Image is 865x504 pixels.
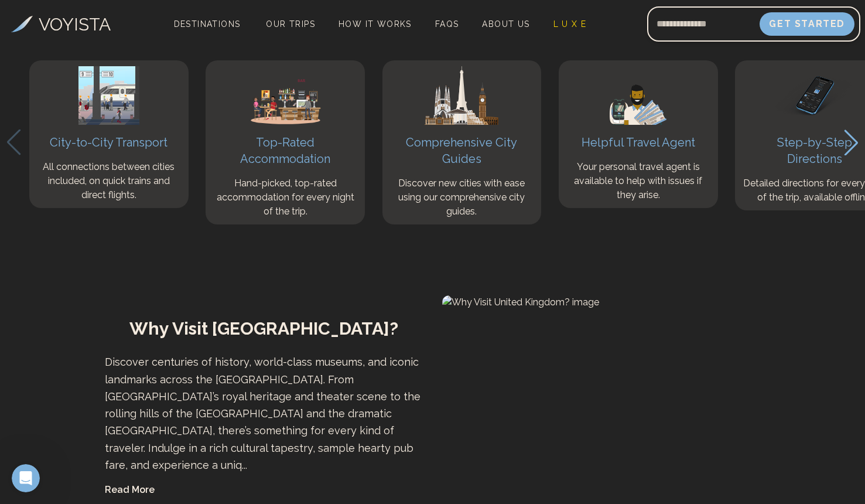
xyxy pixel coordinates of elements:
span: About Us [482,19,529,29]
img: Top-Rated Accommodation [211,66,359,125]
h3: Top-Rated Accommodation [221,134,350,167]
input: Email address [647,10,760,38]
h3: VOYISTA [39,11,111,38]
swiper-slide: 2 / 5 [206,60,365,224]
a: VOYISTA [11,11,111,38]
h4: All connections between cities included, on quick trains and direct flights. [35,160,183,202]
swiper-slide: 4 / 5 [559,60,718,208]
h4: Your personal travel agent is available to help with issues if they arise. [565,160,712,202]
button: Get Started [760,12,854,36]
span: How It Works [339,19,412,29]
span: L U X E [553,19,587,29]
h2: Why Visit [GEOGRAPHIC_DATA]? [105,318,423,339]
iframe: Intercom live chat [12,464,40,492]
span: Our Trips [266,19,315,29]
a: About Us [477,16,534,32]
h3: Comprehensive City Guides [398,134,526,167]
a: Our Trips [261,16,320,32]
swiper-slide: 3 / 5 [382,60,542,224]
span: FAQs [435,19,459,29]
img: City-to-City Transport [35,66,183,125]
a: L U X E [549,16,592,32]
h4: Discover new cities with ease using our comprehensive city guides. [388,176,536,219]
a: FAQs [430,16,464,32]
a: How It Works [334,16,416,32]
h3: City-to-City Transport [45,134,173,151]
img: Helpful Travel Agent [565,66,712,125]
span: Destinations [169,15,245,49]
img: Voyista Logo [11,16,33,32]
h3: Helpful Travel Agent [574,134,703,151]
p: Discover centuries of history, world-class museums, and iconic landmarks across the [GEOGRAPHIC_D... [105,353,423,474]
h4: Hand-picked, top-rated accommodation for every night of the trip. [211,176,359,219]
img: Comprehensive City Guides [388,66,536,125]
button: Read More [105,483,155,497]
swiper-slide: 1 / 5 [29,60,189,208]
